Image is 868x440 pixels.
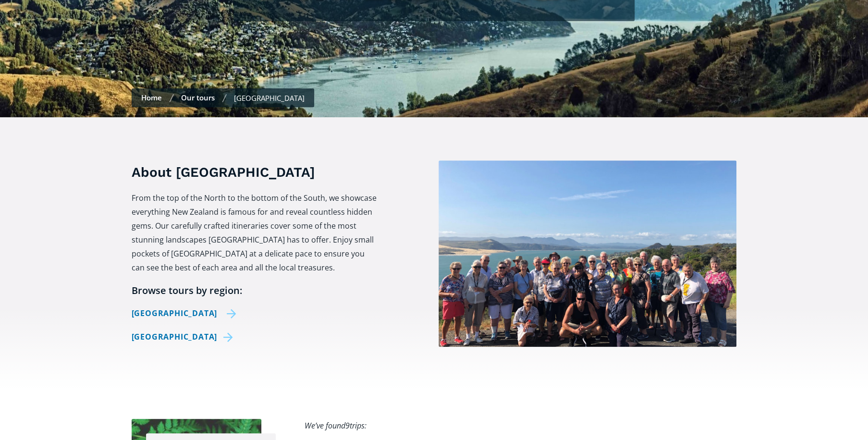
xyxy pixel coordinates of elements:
[234,93,305,103] div: [GEOGRAPHIC_DATA]
[305,419,367,433] div: We’ve found trips:
[132,163,378,182] h3: About [GEOGRAPHIC_DATA]
[132,191,378,275] p: From the top of the North to the bottom of the South, we showcase everything New Zealand is famou...
[132,306,237,320] a: [GEOGRAPHIC_DATA]
[132,284,378,297] h6: Browse tours by region:
[345,420,350,431] span: 9
[181,93,215,102] a: Our tours
[132,88,314,107] nav: breadcrumbs
[141,93,162,102] a: Home
[132,330,237,344] a: [GEOGRAPHIC_DATA]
